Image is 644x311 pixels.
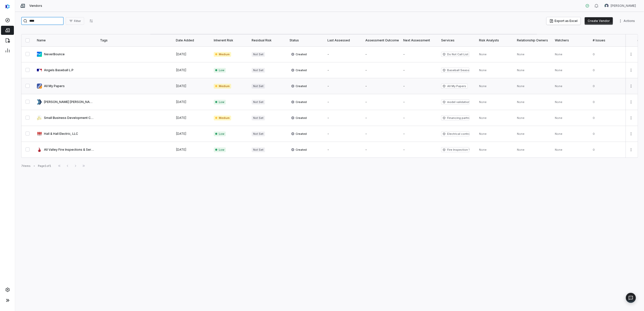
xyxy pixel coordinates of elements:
button: More actions [627,130,635,138]
span: Financing partner [441,115,469,120]
td: - [324,46,362,62]
td: - [324,62,362,78]
span: Not Set [252,68,265,73]
button: Create Vendor [585,17,613,25]
span: Created [291,132,307,136]
img: svg%3e [6,4,10,9]
span: Not Set [252,52,265,57]
span: Created [291,52,307,56]
td: - [362,94,400,110]
span: Created [291,100,307,104]
span: [DATE] [176,52,186,56]
div: Relationship Owners [517,38,549,42]
div: Tags [100,38,170,42]
span: Medium [214,116,231,120]
span: Medium [214,84,231,89]
span: [DATE] [176,84,186,88]
span: [DATE] [176,68,186,72]
span: [DATE] [176,148,186,151]
button: More actions [627,146,635,153]
span: Not Set [252,100,265,105]
span: Low [214,147,226,152]
span: Low [214,132,226,136]
span: Not Set [252,132,265,136]
span: [PERSON_NAME] [611,4,636,8]
td: - [362,142,400,158]
span: Not Set [252,116,265,120]
td: - [400,46,438,62]
div: Residual Risk [252,38,283,42]
button: More actions [627,66,635,74]
div: Assessment Outcome [365,38,397,42]
td: - [362,78,400,94]
td: - [324,110,362,126]
span: Not Set [252,84,265,89]
span: Low [214,100,226,105]
div: Name [37,38,94,42]
td: - [400,110,438,126]
span: Created [291,84,307,88]
span: Created [291,148,307,152]
div: Next Assessment [403,38,435,42]
div: Inherent Risk [214,38,246,42]
td: - [324,142,362,158]
button: More actions [627,114,635,122]
span: Electrical contractor [441,131,469,136]
span: Medium [214,52,231,57]
span: Do Not Call List Scrubbing [441,52,469,57]
button: More actions [617,17,638,25]
div: 7 items [21,164,31,168]
div: Risk Analysts [479,38,511,42]
div: # Issues [593,38,625,42]
td: - [362,110,400,126]
td: - [400,94,438,110]
td: - [400,78,438,94]
button: More actions [627,50,635,58]
div: Page 1 of 1 [38,164,51,168]
span: [DATE] [176,100,186,104]
img: Brian Anderson avatar [605,4,609,8]
span: Low [214,68,226,73]
span: model validation [441,99,469,105]
td: - [400,126,438,142]
div: Last Assessed [327,38,359,42]
span: Created [291,68,307,72]
td: - [324,78,362,94]
div: Watchers [555,38,587,42]
div: • [34,164,35,168]
span: Fire Inspection Vendor for the new Meridian office. [441,147,469,152]
td: - [324,126,362,142]
span: [DATE] [176,132,186,136]
span: [DATE] [176,116,186,120]
td: - [400,62,438,78]
button: More actions [627,82,635,90]
span: Vendors [29,4,42,8]
button: Filter [66,17,84,25]
div: Status [290,38,321,42]
button: Brian Anderson avatar[PERSON_NAME] [602,2,639,10]
span: Not Set [252,147,265,152]
span: Baseball Season Tickets [441,68,469,73]
button: More actions [627,98,635,106]
td: - [362,46,400,62]
td: - [362,62,400,78]
td: - [362,126,400,142]
td: - [400,142,438,158]
span: Filter [74,19,81,23]
span: Created [291,116,307,120]
div: Date Added [176,38,208,42]
button: Export as Excel [546,17,581,25]
td: - [324,94,362,110]
span: All My Papers [441,84,468,89]
div: Services [441,38,473,42]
